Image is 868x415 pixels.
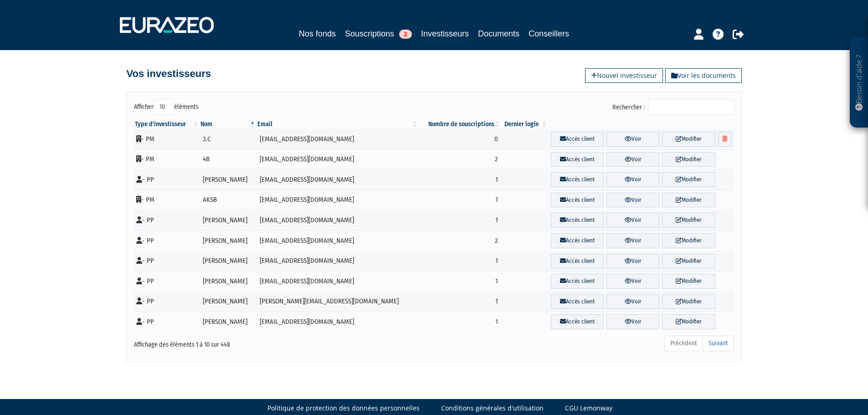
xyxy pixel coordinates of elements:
td: [EMAIL_ADDRESS][DOMAIN_NAME] [257,271,419,292]
td: 3.C [200,129,257,149]
th: Nombre de souscriptions : activer pour trier la colonne par ordre croissant [419,120,501,129]
td: 1 [419,210,501,231]
td: [EMAIL_ADDRESS][DOMAIN_NAME] [257,169,419,190]
h4: Vos investisseurs [127,68,211,79]
th: Email : activer pour trier la colonne par ordre croissant [257,120,419,129]
td: [EMAIL_ADDRESS][DOMAIN_NAME] [257,312,419,332]
td: [PERSON_NAME] [200,231,257,251]
td: - PP [134,169,200,190]
a: Souscriptions2 [345,27,412,40]
a: Accès client [551,172,604,187]
a: Voir les documents [665,68,742,83]
a: Accès client [551,132,604,147]
div: Affichage des éléments 1 à 10 sur 448 [134,335,376,349]
td: [PERSON_NAME] [200,292,257,312]
span: 2 [399,30,412,39]
a: Suivant [703,336,734,351]
label: Rechercher : [612,99,734,115]
td: [PERSON_NAME] [200,251,257,272]
a: Politique de protection des données personnelles [267,404,420,413]
a: Conditions générales d'utilisation [441,404,544,413]
td: 1 [419,169,501,190]
label: Afficher éléments [134,99,199,115]
a: CGU Lemonway [565,404,612,413]
th: Dernier login : activer pour trier la colonne par ordre croissant [501,120,548,129]
a: Voir [606,294,659,309]
input: Rechercher : [648,99,734,115]
td: [EMAIL_ADDRESS][DOMAIN_NAME] [257,210,419,231]
td: 1 [419,271,501,292]
a: Accès client [551,233,604,248]
a: Nos fonds [299,27,336,40]
td: 4B [200,149,257,170]
a: Modifier [662,314,715,329]
a: Accès client [551,152,604,167]
td: [EMAIL_ADDRESS][DOMAIN_NAME] [257,190,419,210]
a: Modifier [662,233,715,248]
td: 1 [419,312,501,332]
a: Modifier [662,172,715,187]
td: [EMAIL_ADDRESS][DOMAIN_NAME] [257,149,419,170]
td: 2 [419,231,501,251]
td: AKSB [200,190,257,210]
td: - PP [134,292,200,312]
td: - PM [134,190,200,210]
td: 0 [419,129,501,149]
td: 1 [419,292,501,312]
td: [EMAIL_ADDRESS][DOMAIN_NAME] [257,251,419,272]
a: Voir [606,132,659,147]
a: Modifier [662,294,715,309]
a: Modifier [662,274,715,289]
a: Modifier [662,213,715,228]
th: Nom : activer pour trier la colonne par ordre d&eacute;croissant [200,120,257,129]
td: 2 [419,149,501,170]
a: Voir [606,213,659,228]
a: Modifier [662,152,715,167]
a: Accès client [551,274,604,289]
td: - PP [134,312,200,332]
td: [PERSON_NAME] [200,271,257,292]
a: Accès client [551,314,604,329]
td: [EMAIL_ADDRESS][DOMAIN_NAME] [257,231,419,251]
select: Afficheréléments [154,99,174,115]
td: - PP [134,271,200,292]
a: Supprimer [718,132,732,147]
td: - PM [134,129,200,149]
td: - PP [134,231,200,251]
a: Voir [606,274,659,289]
a: Voir [606,152,659,167]
a: Voir [606,233,659,248]
td: [PERSON_NAME] [200,312,257,332]
a: Accès client [551,193,604,208]
a: Voir [606,193,659,208]
td: 1 [419,190,501,210]
a: Conseillers [529,27,569,40]
td: [PERSON_NAME] [200,169,257,190]
td: - PP [134,251,200,272]
a: Voir [606,172,659,187]
th: Type d'investisseur : activer pour trier la colonne par ordre croissant [134,120,200,129]
p: Besoin d'aide ? [854,41,864,123]
a: Accès client [551,254,604,269]
td: [PERSON_NAME] [200,210,257,231]
a: Voir [606,254,659,269]
a: Modifier [662,254,715,269]
a: Accès client [551,213,604,228]
td: [PERSON_NAME][EMAIL_ADDRESS][DOMAIN_NAME] [257,292,419,312]
a: Modifier [662,193,715,208]
td: [EMAIL_ADDRESS][DOMAIN_NAME] [257,129,419,149]
a: Investisseurs [421,27,469,41]
a: Accès client [551,294,604,309]
a: Voir [606,314,659,329]
th: &nbsp; [548,120,734,129]
a: Documents [478,27,519,40]
a: Nouvel investisseur [585,68,663,83]
td: - PM [134,149,200,170]
td: 1 [419,251,501,272]
img: 1732889491-logotype_eurazeo_blanc_rvb.png [120,17,214,33]
td: - PP [134,210,200,231]
a: Modifier [662,132,715,147]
